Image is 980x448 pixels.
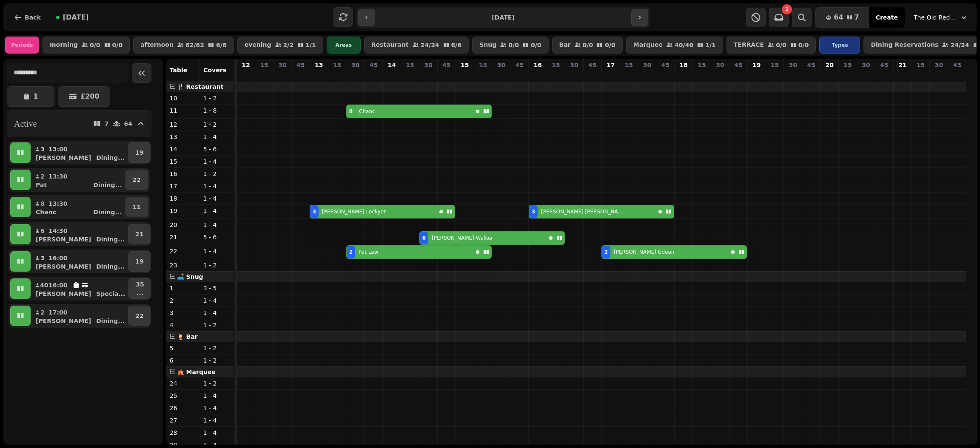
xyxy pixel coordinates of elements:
[283,42,294,48] p: 2 / 2
[432,235,493,241] p: [PERSON_NAME] Walker
[315,61,323,69] p: 13
[170,133,197,141] p: 13
[626,71,632,79] p: 0
[135,230,143,238] p: 21
[203,391,230,400] p: 1 - 4
[112,42,123,48] p: 0 / 0
[899,71,906,79] p: 0
[170,404,197,412] p: 26
[462,71,468,79] p: 0
[170,94,197,102] p: 10
[260,61,268,69] p: 15
[203,170,230,178] p: 1 - 2
[359,249,378,255] p: Pat Law
[128,306,151,326] button: 22
[322,208,386,215] p: [PERSON_NAME] Lockyer
[662,71,669,79] p: 0
[170,145,197,153] p: 14
[534,71,541,79] p: 43
[203,379,230,388] p: 1 - 2
[351,61,359,69] p: 30
[786,7,789,11] span: 1
[203,106,230,115] p: 1 - 8
[497,61,505,69] p: 30
[772,71,778,79] p: 0
[170,356,197,365] p: 6
[278,61,286,69] p: 30
[425,71,432,79] p: 6
[185,42,204,48] p: 62 / 62
[32,306,126,326] button: 217:00[PERSON_NAME]Dining...
[203,344,230,352] p: 1 - 2
[935,71,942,79] p: 0
[869,7,905,28] button: Create
[48,172,68,181] p: 13:30
[203,221,230,229] p: 1 - 4
[679,61,687,69] p: 18
[844,71,851,79] p: 0
[614,249,674,255] p: [PERSON_NAME] Udeen
[607,61,615,69] p: 17
[170,379,197,388] p: 24
[279,71,286,79] p: 0
[203,309,230,317] p: 1 - 4
[333,61,341,69] p: 15
[305,42,316,48] p: 1 / 1
[50,42,78,48] p: morning
[32,224,126,244] button: 614:30[PERSON_NAME]Dining...
[407,71,413,79] p: 0
[203,194,230,203] p: 1 - 4
[125,170,148,190] button: 22
[96,317,125,325] p: Dining ...
[644,71,650,79] p: 0
[815,7,869,28] button: 647
[170,221,197,229] p: 20
[880,61,888,69] p: 45
[834,14,843,21] span: 64
[533,61,541,69] p: 16
[734,42,764,48] p: TERRACE
[876,14,898,20] span: Create
[881,71,888,79] p: 0
[128,251,151,272] button: 19
[203,94,230,102] p: 1 - 2
[203,261,230,269] p: 1 - 2
[559,42,571,48] p: Bar
[808,71,815,79] p: 0
[863,71,869,79] p: 0
[58,86,110,107] button: £200
[825,61,833,69] p: 20
[48,281,68,289] p: 16:00
[125,197,148,217] button: 11
[776,42,786,48] p: 0 / 0
[80,93,100,100] p: £ 200
[553,71,559,79] p: 0
[32,251,126,272] button: 316:00[PERSON_NAME]Dining...
[909,10,973,25] button: The Old Red Lion
[140,42,174,48] p: afternoon
[128,278,151,299] button: 35...
[950,42,969,48] p: 24 / 24
[203,145,230,153] p: 5 - 6
[716,61,724,69] p: 30
[604,249,608,255] div: 2
[5,37,39,54] div: Periods
[421,42,439,48] p: 24 / 24
[607,71,614,79] p: 2
[36,181,47,189] p: Pat
[633,42,663,48] p: Marquee
[133,176,141,184] p: 22
[203,356,230,365] p: 1 - 2
[917,61,925,69] p: 15
[424,61,432,69] p: 30
[36,262,91,271] p: [PERSON_NAME]
[135,148,143,157] p: 19
[40,145,45,153] p: 3
[261,71,268,79] p: 0
[203,296,230,305] p: 1 - 4
[7,86,54,107] button: 1
[36,153,91,162] p: [PERSON_NAME]
[387,61,396,69] p: 14
[203,67,226,74] span: Covers
[352,71,359,79] p: 10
